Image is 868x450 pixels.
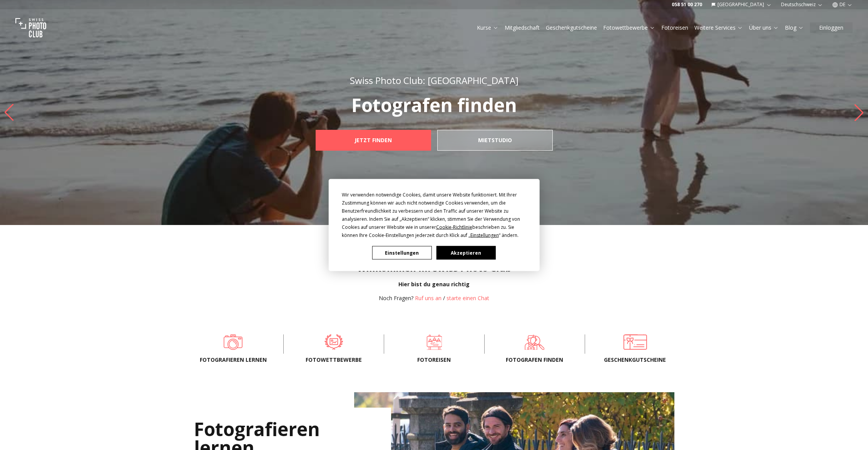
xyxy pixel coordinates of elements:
[436,224,472,230] span: Cookie-Richtlinie
[372,246,431,260] button: Einstellungen
[342,191,527,239] div: Wir verwenden notwendige Cookies, damit unsere Website funktioniert. Mit Ihrer Zustimmung können ...
[470,232,499,238] span: Einstellungen
[436,246,495,260] button: Akzeptieren
[328,179,539,271] div: Cookie Consent Prompt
